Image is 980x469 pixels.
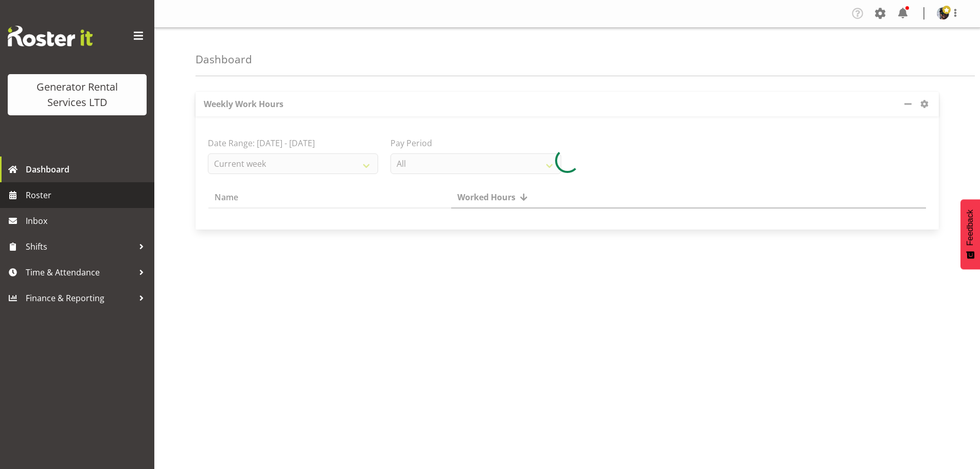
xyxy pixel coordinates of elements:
[966,210,975,246] span: Feedback
[26,187,149,203] span: Roster
[26,239,134,254] span: Shifts
[26,162,149,177] span: Dashboard
[960,199,980,269] button: Feedback - Show survey
[26,213,149,229] span: Inbox
[26,290,134,306] span: Finance & Reporting
[195,54,252,65] h4: Dashboard
[18,79,136,110] div: Generator Rental Services LTD
[937,7,949,20] img: zak-c4-tapling8d06a56ee3cf7edc30ba33f1efe9ca8c.png
[26,265,134,280] span: Time & Attendance
[8,26,93,46] img: Rosterit website logo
